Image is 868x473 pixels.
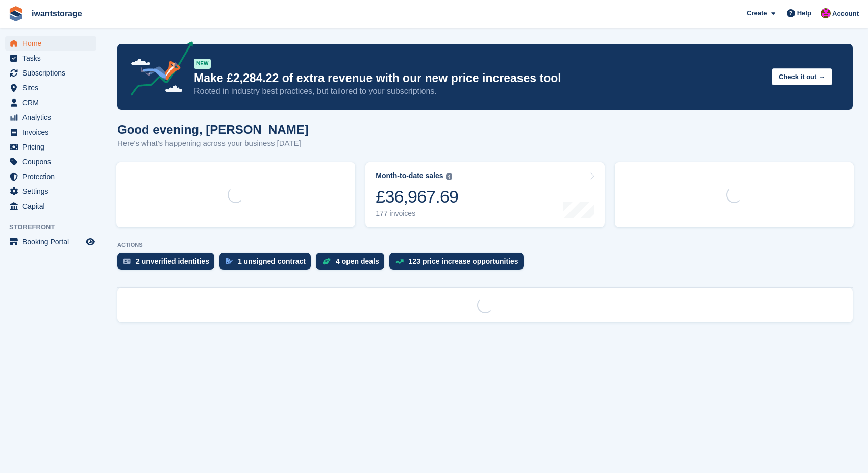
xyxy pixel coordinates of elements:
span: Subscriptions [22,66,84,80]
p: Make £2,284.22 of extra revenue with our new price increases tool [194,71,763,86]
a: menu [5,66,96,80]
a: menu [5,184,96,198]
span: Help [797,8,811,18]
img: Jonathan [821,8,831,18]
div: £36,967.69 [376,186,458,207]
a: 4 open deals [316,253,389,275]
a: Preview store [84,236,96,248]
img: price-adjustments-announcement-icon-8257ccfd72463d97f412b2fc003d46551f7dbcb40ab6d574587a9cd5c0d94... [122,41,193,99]
div: 177 invoices [376,209,458,218]
a: menu [5,140,96,154]
a: menu [5,81,96,95]
h1: Good evening, [PERSON_NAME] [117,122,309,136]
a: menu [5,95,96,110]
a: menu [5,169,96,184]
span: Account [832,9,859,19]
img: contract_signature_icon-13c848040528278c33f63329250d36e43548de30e8caae1d1a13099fd9432cc5.svg [226,258,233,264]
img: verify_identity-adf6edd0f0f0b5bbfe63781bf79b02c33cf7c696d77639b501bdc392416b5a36.svg [123,258,131,264]
span: Coupons [22,155,84,169]
span: Booking Portal [22,235,84,249]
div: NEW [194,59,211,69]
a: menu [5,199,96,213]
div: 123 price increase opportunities [409,257,518,265]
img: stora-icon-8386f47178a22dfd0bd8f6a31ec36ba5ce8667c1dd55bd0f319d3a0aa187defe.svg [8,6,23,21]
span: Create [747,8,767,18]
a: menu [5,125,96,139]
a: menu [5,51,96,65]
a: menu [5,155,96,169]
p: Here's what's happening across your business [DATE] [117,138,309,150]
a: 123 price increase opportunities [389,253,529,275]
div: 1 unsigned contract [238,257,306,265]
span: Protection [22,169,84,184]
button: Check it out → [772,68,832,85]
a: 1 unsigned contract [219,253,316,275]
span: Analytics [22,110,84,125]
div: 2 unverified identities [136,257,209,265]
a: Month-to-date sales £36,967.69 177 invoices [365,162,604,227]
span: Tasks [22,51,84,65]
a: menu [5,235,96,249]
img: deal-1b604bf984904fb50ccaf53a9ad4b4a5d6e5aea283cecdc64d6e3604feb123c2.svg [322,258,331,265]
span: Home [22,36,84,51]
a: menu [5,36,96,51]
a: iwantstorage [28,5,86,22]
a: 2 unverified identities [117,253,219,275]
span: Sites [22,81,84,95]
p: Rooted in industry best practices, but tailored to your subscriptions. [194,86,763,97]
img: icon-info-grey-7440780725fd019a000dd9b08b2336e03edf1995a4989e88bcd33f0948082b44.svg [446,173,452,180]
span: CRM [22,95,84,110]
span: Storefront [9,222,102,232]
span: Settings [22,184,84,198]
span: Capital [22,199,84,213]
img: price_increase_opportunities-93ffe204e8149a01c8c9dc8f82e8f89637d9d84a8eef4429ea346261dce0b2c0.svg [395,259,404,264]
div: 4 open deals [336,257,379,265]
a: menu [5,110,96,125]
p: ACTIONS [117,242,853,248]
div: Month-to-date sales [376,171,443,180]
span: Pricing [22,140,84,154]
span: Invoices [22,125,84,139]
